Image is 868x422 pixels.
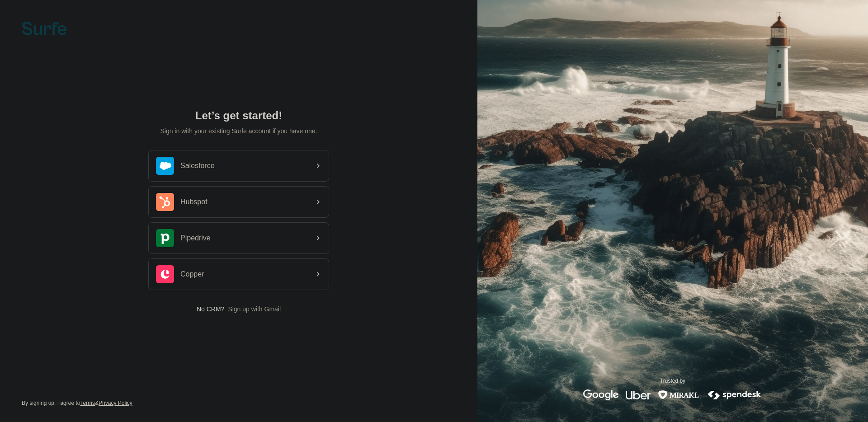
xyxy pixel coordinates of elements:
img: hubspot's logo [156,193,174,211]
p: Trusted by [660,377,685,385]
img: mirakl's logo [658,389,699,400]
span: Pipedrive [180,233,211,244]
span: Copper [180,269,204,280]
button: Sign up with Gmail [228,305,281,314]
img: salesforce's logo [156,157,174,175]
img: copper's logo [156,265,174,283]
span: By signing up, I agree to & [22,399,132,407]
img: pipedrive's logo [156,229,174,247]
img: uber's logo [626,389,651,400]
a: Privacy Policy [99,400,132,406]
span: Hubspot [180,197,208,207]
img: spendesk's logo [707,389,763,400]
img: google's logo [583,389,618,400]
span: No CRM? [197,305,224,314]
h1: Let’s get started! [148,108,329,123]
a: Terms [80,400,95,406]
img: Surfe's logo [22,22,67,35]
p: Sign in with your existing Surfe account if you have one. [160,127,317,136]
span: Salesforce [180,160,215,171]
